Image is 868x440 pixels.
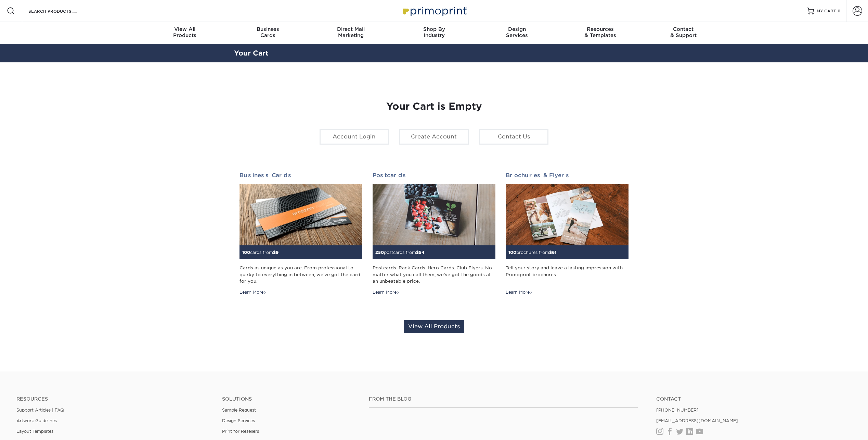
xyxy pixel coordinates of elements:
[506,172,629,295] a: Brochures & Flyers 100brochures from$61 Tell your story and leave a lasting impression with Primo...
[373,184,495,246] img: Postcards
[273,250,276,255] span: $
[242,250,278,255] small: cards from
[373,172,495,179] h2: Postcards
[476,26,559,32] span: Design
[416,250,419,255] span: $
[373,289,400,295] div: Learn More
[16,429,53,434] a: Layout Templates
[508,250,516,255] span: 100
[559,26,642,38] div: & Templates
[222,418,255,423] a: Design Services
[400,3,468,18] img: Primoprint
[506,172,629,179] h2: Brochures & Flyers
[552,250,556,255] span: 61
[375,250,425,255] small: postcards from
[419,250,425,255] span: 54
[404,320,464,333] a: View All Products
[373,265,495,284] div: Postcards. Rack Cards. Hero Cards. Club Flyers. No matter what you call them, we've got the goods...
[234,49,269,57] a: Your Cart
[309,22,392,44] a: Direct MailMarketing
[838,9,841,13] span: 0
[239,184,362,246] img: Business Cards
[392,26,476,32] span: Shop By
[642,26,725,38] div: & Support
[479,129,548,145] a: Contact Us
[559,22,642,44] a: Resources& Templates
[399,129,469,145] a: Create Account
[242,250,250,255] span: 100
[226,26,309,32] span: Business
[226,26,309,38] div: Cards
[549,250,552,255] span: $
[239,172,362,295] a: Business Cards 100cards from$9 Cards as unique as you are. From professional to quirky to everyth...
[506,289,533,295] div: Learn More
[226,22,309,44] a: BusinessCards
[506,184,629,246] img: Brochures & Flyers
[239,172,362,179] h2: Business Cards
[239,101,629,112] h1: Your Cart is Empty
[28,7,94,15] input: SEARCH PRODUCTS.....
[309,26,392,32] span: Direct Mail
[222,396,359,402] h4: Solutions
[392,26,476,38] div: Industry
[642,26,725,32] span: Contact
[16,407,64,413] a: Support Articles | FAQ
[656,396,852,402] a: Contact
[239,289,267,295] div: Learn More
[373,172,495,295] a: Postcards 250postcards from$54 Postcards. Rack Cards. Hero Cards. Club Flyers. No matter what you...
[642,22,725,44] a: Contact& Support
[375,250,384,255] span: 250
[817,8,836,14] span: MY CART
[309,26,392,38] div: Marketing
[143,26,226,32] span: View All
[476,22,559,44] a: DesignServices
[506,265,629,284] div: Tell your story and leave a lasting impression with Primoprint brochures.
[222,407,256,413] a: Sample Request
[656,418,738,423] a: [EMAIL_ADDRESS][DOMAIN_NAME]
[369,396,638,402] h4: From the Blog
[656,407,699,413] a: [PHONE_NUMBER]
[276,250,278,255] span: 9
[476,26,559,38] div: Services
[16,418,57,423] a: Artwork Guidelines
[239,265,362,284] div: Cards as unique as you are. From professional to quirky to everything in between, we've got the c...
[320,129,389,145] a: Account Login
[222,429,259,434] a: Print for Resellers
[143,26,226,38] div: Products
[16,396,212,402] h4: Resources
[392,22,476,44] a: Shop ByIndustry
[559,26,642,32] span: Resources
[143,22,226,44] a: View AllProducts
[508,250,556,255] small: brochures from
